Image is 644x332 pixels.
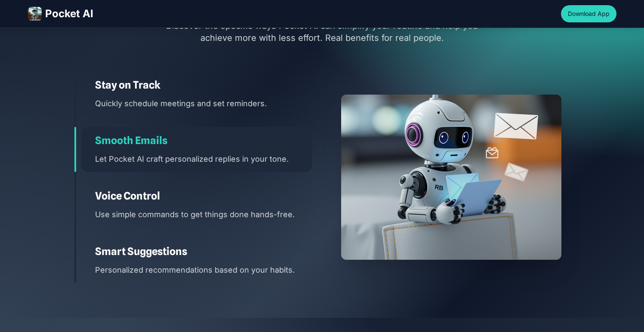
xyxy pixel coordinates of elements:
[95,245,312,258] h3: Smart Suggestions
[95,134,312,148] h3: Smooth Emails
[561,5,616,22] button: Download App
[95,208,312,221] p: Use simple commands to get things done hands-free.
[95,97,312,110] p: Quickly schedule meetings and set reminders.
[157,20,487,44] p: Discover the specific ways Pocket AI can simplify your routine and help you achieve more with les...
[95,153,312,165] p: Let Pocket AI craft personalized replies in your tone.
[95,264,312,276] p: Personalized recommendations based on your habits.
[95,78,312,92] h3: Stay on Track
[95,189,312,203] h3: Voice Control
[45,7,93,21] span: Pocket AI
[28,7,42,21] img: Pocket AI robot mascot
